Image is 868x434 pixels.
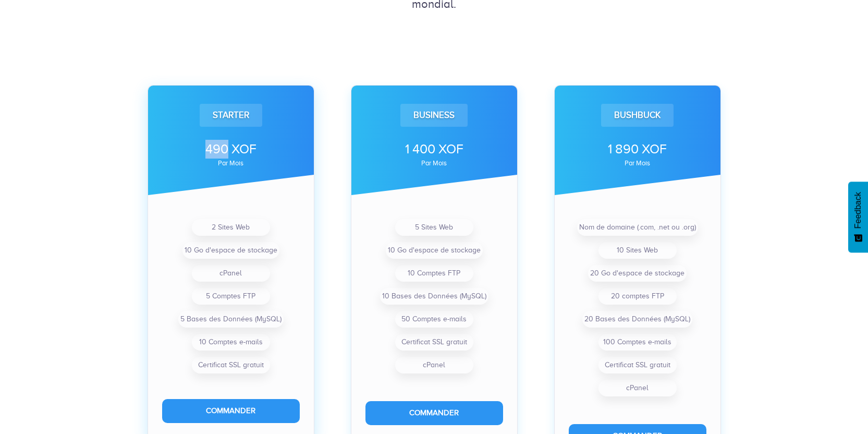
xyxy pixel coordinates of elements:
li: 10 Go d'espace de stockage [386,242,483,259]
li: cPanel [192,265,270,282]
div: par mois [365,160,503,166]
li: 5 Sites Web [395,219,473,236]
div: par mois [569,160,706,166]
li: 10 Bases des Données (MySQL) [380,288,488,305]
li: Nom de domaine (.com, .net ou .org) [577,219,698,236]
div: 1 400 XOF [365,140,503,159]
li: 10 Comptes FTP [395,265,473,282]
li: 10 Sites Web [598,242,677,259]
div: Starter [200,104,262,127]
div: par mois [162,160,300,166]
div: Business [400,104,468,127]
li: 10 Go d'espace de stockage [182,242,279,259]
li: 100 Comptes e-mails [598,334,677,351]
li: Certificat SSL gratuit [598,357,677,373]
li: 20 Bases des Données (MySQL) [582,311,692,328]
li: 5 Comptes FTP [192,288,270,305]
li: cPanel [598,380,677,396]
button: Feedback - Afficher l’enquête [848,182,868,252]
div: Bushbuck [601,104,674,127]
button: Commander [365,401,503,425]
button: Commander [162,399,300,423]
li: 5 Bases des Données (MySQL) [178,311,284,328]
li: 20 comptes FTP [598,288,677,305]
li: 50 Comptes e-mails [395,311,473,328]
li: Certificat SSL gratuit [192,357,270,373]
li: 20 Go d'espace de stockage [588,265,687,282]
div: 490 XOF [162,140,300,159]
li: 2 Sites Web [192,219,270,236]
li: 10 Comptes e-mails [192,334,270,351]
span: Feedback [853,192,863,228]
div: 1 890 XOF [569,140,706,159]
li: cPanel [395,357,473,373]
li: Certificat SSL gratuit [395,334,473,351]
